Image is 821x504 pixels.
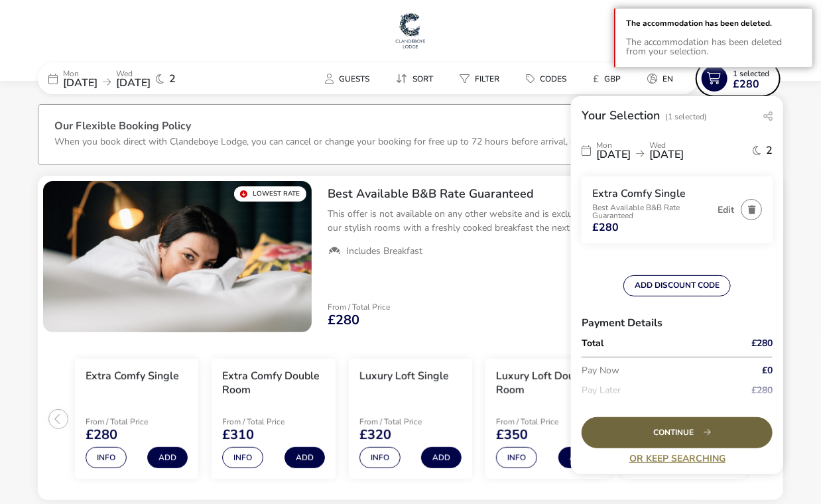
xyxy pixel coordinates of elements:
span: Guests [339,74,369,84]
button: Codes [515,69,577,88]
span: Codes [540,74,566,84]
button: Add [421,447,462,468]
p: Best Available B&B Rate Guaranteed [592,204,711,220]
h2: Best Available B&B Rate Guaranteed [328,186,773,202]
button: Guests [314,69,380,88]
span: £350 [496,428,528,442]
swiper-slide: 1 / 7 [68,353,205,485]
h3: Luxury Loft Single [359,369,449,383]
span: [DATE] [116,76,151,90]
naf-pibe-menu-bar-item: £GBP [582,69,637,88]
span: £280 [328,314,359,327]
img: Main Website [394,11,427,50]
span: Sort [412,74,433,84]
p: Wed [649,141,684,149]
span: £280 [733,79,759,90]
p: When you book direct with Clandeboye Lodge, you can cancel or change your booking for free up to ... [54,135,678,148]
div: Mon[DATE]Wed[DATE]2 [582,135,773,166]
swiper-slide: 2 / 7 [205,353,342,485]
naf-pibe-menu-bar-item: 1 Selected£280 [698,63,783,94]
button: Add [284,447,325,468]
swiper-slide: 4 / 7 [479,353,615,485]
button: 1 Selected£280 [698,63,778,94]
a: Or Keep Searching [582,454,773,464]
span: (1 Selected) [665,111,707,122]
naf-pibe-menu-bar-item: Sort [385,69,449,88]
button: ADD DISCOUNT CODE [623,275,731,296]
span: Includes Breakfast [346,245,422,257]
button: Info [359,447,401,468]
p: From / Total Price [222,418,316,426]
span: [DATE] [649,147,684,162]
p: This offer is not available on any other website and is exclusive to you! Enjoy an overnight stay... [328,207,773,235]
p: Total [582,339,734,348]
div: The accommodation has been deleted from your selection. [626,38,802,56]
span: £280 [751,386,773,395]
div: Mon[DATE]Wed[DATE]2 [38,63,237,94]
span: en [663,74,673,84]
span: £0 [762,366,773,375]
h3: Our Flexible Booking Policy [54,121,767,135]
h3: Extra Comfy Single [86,369,179,383]
p: Wed [116,70,151,78]
span: GBP [604,74,621,84]
span: [DATE] [596,147,631,162]
button: Filter [449,69,510,88]
p: Mon [63,70,97,78]
button: Add [558,447,599,468]
h2: Your Selection [582,107,660,123]
span: £280 [751,339,773,348]
button: en [637,69,684,88]
h3: Luxury Loft Double Room [496,369,598,397]
button: Add [147,447,188,468]
span: 2 [169,74,176,84]
button: Info [222,447,263,468]
div: Lowest Rate [234,186,306,202]
swiper-slide: 3 / 7 [342,353,479,485]
p: From / Total Price [359,418,454,426]
swiper-slide: 1 / 1 [43,181,312,332]
button: Info [86,447,127,468]
i: £ [593,72,599,86]
p: From / Total Price [496,418,590,426]
h3: Payment Details [582,307,773,339]
h3: Extra Comfy Double Room [222,369,324,397]
p: Mon [596,141,631,149]
naf-pibe-menu-bar-item: Guests [314,69,385,88]
button: Sort [385,69,444,88]
p: Pay Now [582,361,734,381]
span: 2 [766,145,773,156]
span: [DATE] [63,76,97,90]
span: 1 Selected [733,68,769,79]
span: £310 [222,428,254,442]
div: The accommodation has been deleted. [626,19,802,31]
span: £280 [86,428,117,442]
span: Filter [475,74,499,84]
naf-pibe-menu-bar-item: en [637,69,689,88]
span: £280 [592,222,619,233]
span: Continue [653,428,701,437]
div: Continue [582,417,773,448]
p: From / Total Price [328,303,390,311]
naf-pibe-menu-bar-item: Codes [515,69,582,88]
p: Pay Later [582,381,734,401]
naf-pibe-menu-bar-item: Filter [449,69,515,88]
button: £GBP [582,69,631,88]
button: Info [496,447,537,468]
div: Best Available B&B Rate GuaranteedThis offer is not available on any other website and is exclusi... [317,176,783,269]
h3: Extra Comfy Single [592,187,711,201]
p: From / Total Price [86,418,180,426]
span: £320 [359,428,391,442]
button: Edit [718,205,734,215]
